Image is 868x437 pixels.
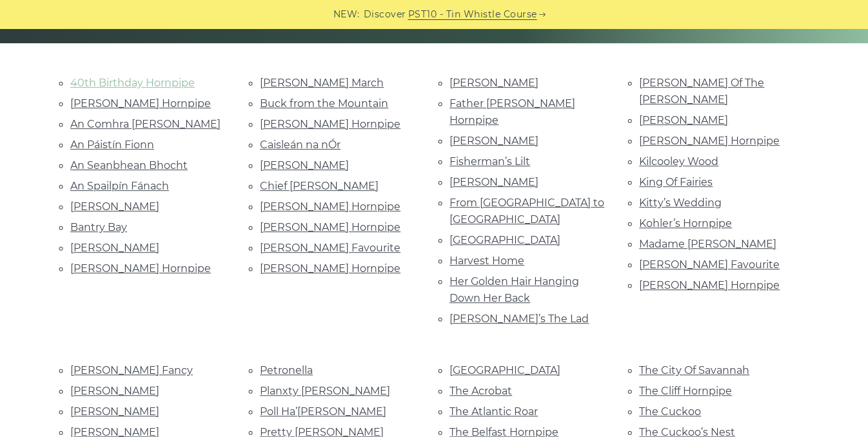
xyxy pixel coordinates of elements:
[260,139,340,151] a: Caisleán na nÓr
[70,200,159,213] a: [PERSON_NAME]
[449,385,512,397] a: The Acrobat
[260,180,379,192] a: Chief [PERSON_NAME]
[70,385,159,397] a: [PERSON_NAME]
[260,200,400,213] a: [PERSON_NAME] Hornpipe
[639,77,764,106] a: [PERSON_NAME] Of The [PERSON_NAME]
[639,176,713,188] a: King Of Fairies
[70,159,188,171] a: An Seanbhean Bhocht
[639,364,749,376] a: The City Of Savannah
[449,135,538,147] a: [PERSON_NAME]
[408,7,537,22] a: PST10 - Tin Whistle Course
[449,155,530,168] a: Fisherman’s Lilt
[449,234,560,246] a: [GEOGRAPHIC_DATA]
[260,118,400,130] a: [PERSON_NAME] Hornpipe
[639,238,776,250] a: Madame [PERSON_NAME]
[260,405,386,418] a: Poll Ha’[PERSON_NAME]
[449,197,604,226] a: From [GEOGRAPHIC_DATA] to [GEOGRAPHIC_DATA]
[70,97,211,110] a: [PERSON_NAME] Hornpipe
[449,77,538,89] a: [PERSON_NAME]
[70,364,193,376] a: [PERSON_NAME] Fancy
[449,176,538,188] a: [PERSON_NAME]
[70,77,195,89] a: 40th Birthday Hornpipe
[260,159,349,171] a: [PERSON_NAME]
[449,97,575,126] a: Father [PERSON_NAME] Hornpipe
[449,313,589,325] a: [PERSON_NAME]’s The Lad
[639,155,718,168] a: Kilcooley Wood
[639,405,701,418] a: The Cuckoo
[260,364,313,376] a: Petronella
[639,385,732,397] a: The Cliff Hornpipe
[639,197,722,209] a: Kitty’s Wedding
[639,135,780,147] a: [PERSON_NAME] Hornpipe
[364,7,406,22] span: Discover
[260,242,400,254] a: [PERSON_NAME] Favourite
[639,258,780,271] a: [PERSON_NAME] Favourite
[70,221,127,233] a: Bantry Bay
[70,139,154,151] a: An Páistín Fionn
[70,405,159,418] a: [PERSON_NAME]
[70,242,159,254] a: [PERSON_NAME]
[639,217,732,229] a: Kohler’s Hornpipe
[70,262,211,275] a: [PERSON_NAME] Hornpipe
[260,385,390,397] a: Planxty [PERSON_NAME]
[333,7,360,22] span: NEW:
[70,118,221,130] a: An Comhra [PERSON_NAME]
[449,364,560,376] a: [GEOGRAPHIC_DATA]
[260,97,388,110] a: Buck from the Mountain
[449,405,538,418] a: The Atlantic Roar
[70,180,169,192] a: An Spailpín Fánach
[639,279,780,291] a: [PERSON_NAME] Hornpipe
[260,221,400,233] a: [PERSON_NAME] Hornpipe
[449,275,579,304] a: Her Golden Hair Hanging Down Her Back
[260,77,384,89] a: [PERSON_NAME] March
[260,262,400,275] a: [PERSON_NAME] Hornpipe
[639,114,728,126] a: [PERSON_NAME]
[449,255,524,267] a: Harvest Home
